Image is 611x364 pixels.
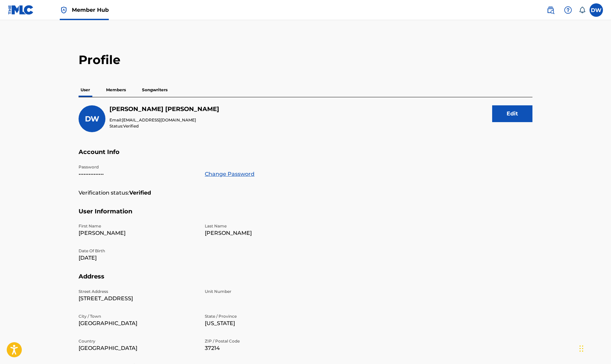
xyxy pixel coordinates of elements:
p: [PERSON_NAME] [79,229,197,237]
p: [GEOGRAPHIC_DATA] [79,319,197,327]
p: First Name [79,223,197,229]
p: City / Town [79,313,197,319]
p: ZIP / Postal Code [205,338,323,344]
p: Last Name [205,223,323,229]
h5: User Information [79,208,532,223]
h5: Address [79,273,532,289]
p: [PERSON_NAME] [205,229,323,237]
p: Street Address [79,289,197,295]
div: Drag [579,339,583,359]
a: Change Password [205,170,254,178]
span: Member Hub [72,6,109,14]
span: Verified [123,123,139,128]
p: Password [79,164,197,170]
div: User Menu [590,3,603,17]
p: Verification status: [79,189,129,197]
img: search [547,6,555,14]
img: Top Rightsholder [60,6,68,14]
p: Email: [109,117,219,123]
div: Notifications [579,7,585,13]
p: [US_STATE] [205,319,323,327]
h5: Dale Wallace [109,105,219,113]
p: [DATE] [79,254,197,262]
img: MLC Logo [8,5,34,15]
iframe: Resource Center [592,248,611,302]
p: Date Of Birth [79,248,197,254]
h2: Profile [79,52,532,67]
span: [EMAIL_ADDRESS][DOMAIN_NAME] [122,117,196,122]
p: [STREET_ADDRESS] [79,295,197,303]
p: [GEOGRAPHIC_DATA] [79,344,197,352]
p: User [79,83,92,97]
p: Unit Number [205,289,323,295]
p: Status: [109,123,219,129]
div: Help [561,3,575,17]
p: Songwriters [140,83,170,97]
p: Country [79,338,197,344]
p: State / Province [205,313,323,319]
button: Edit [492,105,532,122]
img: help [564,6,572,14]
h5: Account Info [79,148,532,164]
p: 37214 [205,344,323,352]
strong: Verified [129,189,151,197]
p: Members [104,83,128,97]
iframe: Chat Widget [577,332,611,364]
span: DW [85,114,99,123]
a: Public Search [544,3,557,17]
p: ••••••••••••••• [79,170,197,178]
